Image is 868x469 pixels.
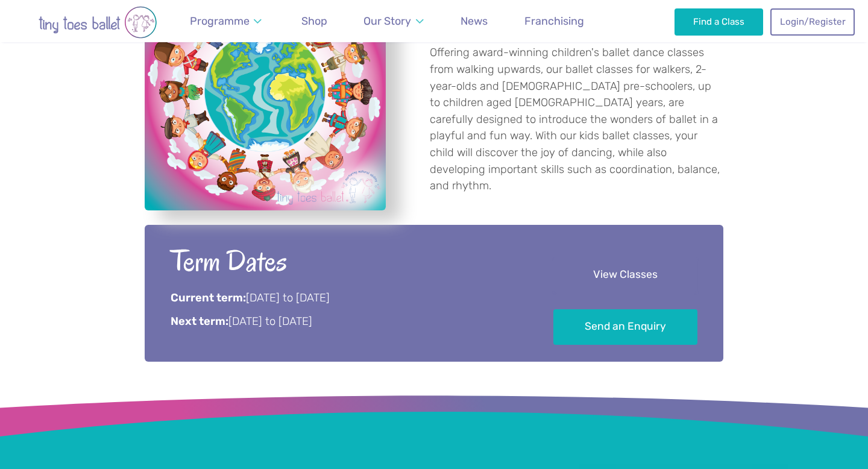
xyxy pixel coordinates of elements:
[519,8,590,35] a: Franchising
[296,8,333,35] a: Shop
[430,45,723,194] p: Offering award-winning children's ballet dance classes from walking upwards, our ballet classes f...
[171,242,520,280] h2: Term Dates
[171,314,520,330] p: [DATE] to [DATE]
[524,14,584,27] span: Franchising
[13,6,182,39] img: tiny toes ballet
[770,8,855,35] a: Login/Register
[171,291,520,306] p: [DATE] to [DATE]
[553,257,697,293] a: View Classes
[171,291,246,304] strong: Current term:
[358,8,429,35] a: Our Story
[171,315,228,328] strong: Next term:
[455,8,493,35] a: News
[301,14,327,27] span: Shop
[190,14,250,27] span: Programme
[553,309,697,345] a: Send an Enquiry
[184,8,268,35] a: Programme
[675,8,763,35] a: Find a Class
[461,14,488,27] span: News
[363,14,411,27] span: Our Story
